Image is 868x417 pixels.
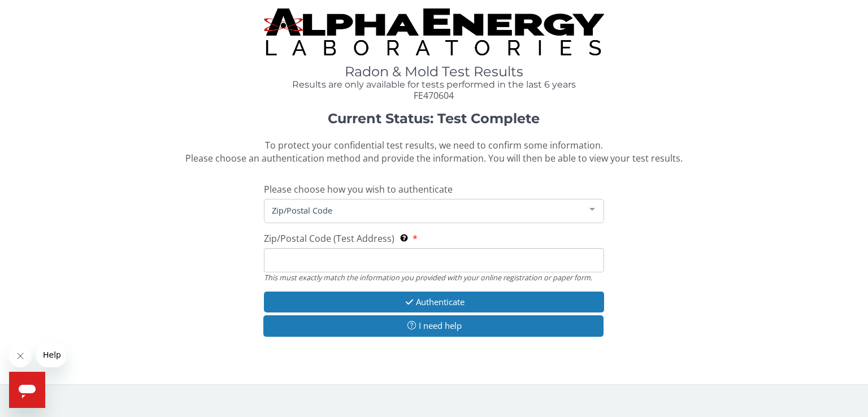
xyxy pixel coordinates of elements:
span: Please choose how you wish to authenticate [264,183,453,196]
iframe: Button to launch messaging window [9,372,45,408]
strong: Current Status: Test Complete [328,110,540,127]
span: Zip/Postal Code (Test Address) [264,232,394,245]
img: TightCrop.jpg [264,8,604,55]
button: I need help [263,315,604,336]
div: This must exactly match the information you provided with your online registration or paper form. [264,272,604,283]
span: To protect your confidential test results, we need to confirm some information. Please choose an ... [185,139,683,164]
h4: Results are only available for tests performed in the last 6 years [264,80,604,90]
span: FE470604 [414,89,454,102]
iframe: Close message [9,345,32,367]
h1: Radon & Mold Test Results [264,64,604,79]
iframe: Message from company [36,342,66,367]
span: Zip/Postal Code [269,204,581,216]
button: Authenticate [264,292,604,312]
